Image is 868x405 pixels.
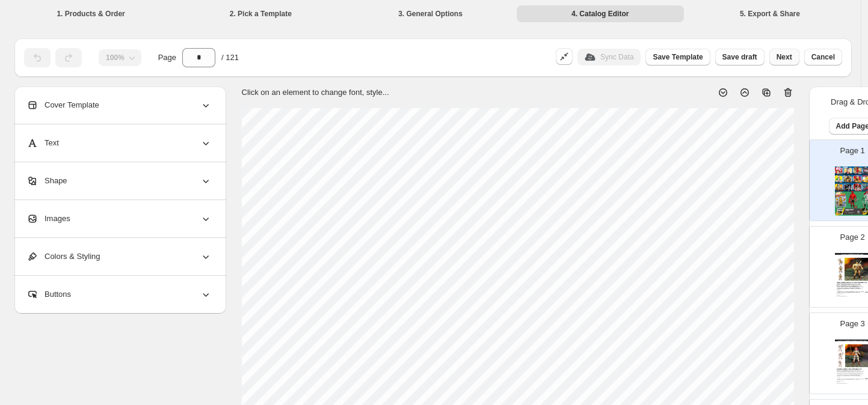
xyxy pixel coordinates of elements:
[221,52,239,64] span: / 121
[837,381,856,382] div: SKU: IC0002
[769,49,799,65] button: Next
[837,258,845,265] img: secondaryImage
[837,294,856,294] div: SKU: IC0003
[837,352,845,359] img: secondaryImage
[852,379,868,380] div: $ 29.99
[26,137,59,149] span: Text
[837,284,865,293] div: A thief, a reaver, a slayer, with gigantic melancholies and gigantic mirth, [PERSON_NAME] the Bar...
[837,273,845,281] img: secondaryImage
[26,99,99,111] span: Cover Template
[837,266,845,273] img: secondaryImage
[26,213,70,225] span: Images
[837,382,856,382] div: Weight: 10
[715,49,765,65] button: Save draft
[158,52,176,64] span: Page
[777,52,792,62] span: Next
[26,288,71,300] span: Buttons
[242,87,389,99] p: Click on an element to change font, style...
[26,251,100,263] span: Colors & Styling
[645,49,710,65] button: Save Template
[837,383,856,383] div: Brand: Boss Fight Studio
[852,292,868,293] div: $ 29.99
[840,318,865,330] p: Page 3
[837,360,845,367] img: secondaryImage
[837,370,865,380] div: Red [PERSON_NAME], warrior woman out of majestic Hyrkania, that [PERSON_NAME], wild, tortured fre...
[837,344,845,352] img: secondaryImage
[837,296,856,296] div: Brand: Boss Fight Studio
[840,231,865,243] p: Page 2
[840,145,865,157] p: Page 1
[804,49,842,65] button: Cancel
[811,52,835,62] span: Cancel
[722,52,757,62] span: Save draft
[653,52,703,62] span: Save Template
[837,296,856,297] div: Barcode №: 814800025015
[26,175,67,187] span: Shape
